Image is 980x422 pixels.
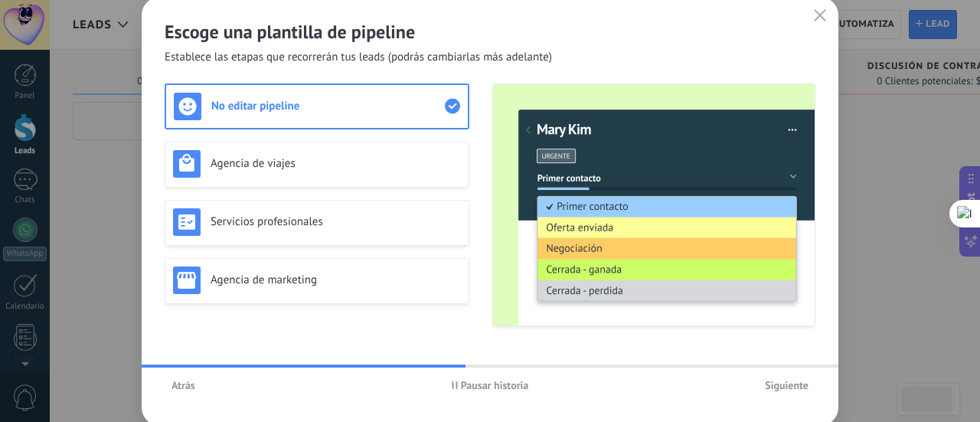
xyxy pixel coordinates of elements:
span: Pausar historia [461,380,529,391]
span: Establece las etapas que recorrerán tus leads (podrás cambiarlas más adelante) [165,50,552,65]
button: Atrás [165,374,202,397]
span: Siguiente [765,380,808,391]
h3: Agencia de viajes [211,156,461,171]
h3: Agencia de marketing [211,273,461,287]
h3: No editar pipeline [211,99,445,113]
h3: Servicios profesionales [211,214,461,229]
h2: Escoge una plantilla de pipeline [165,20,815,44]
button: Pausar historia [445,374,536,397]
span: Atrás [171,380,195,391]
button: Siguiente [758,374,815,397]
